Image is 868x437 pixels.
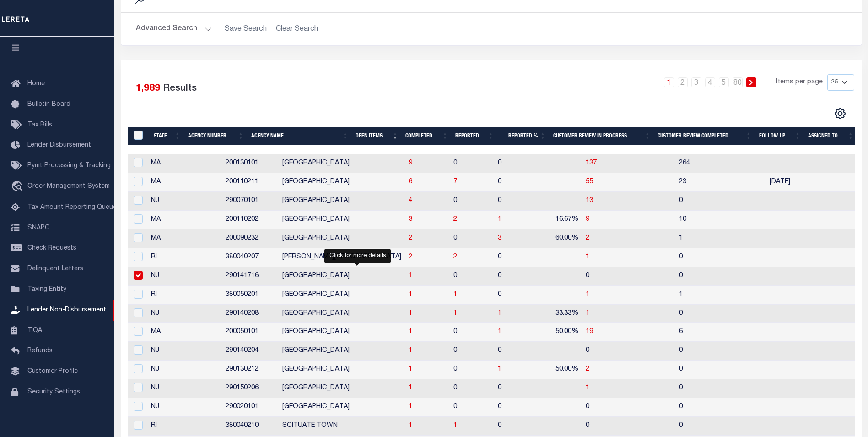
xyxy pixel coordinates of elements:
a: 1 [409,422,412,429]
td: 0 [675,305,766,323]
td: 0 [450,229,494,248]
span: Delinquent Letters [27,266,83,272]
span: 1 [409,404,412,410]
a: 1 [586,385,589,391]
th: MBACode [128,127,151,146]
td: 290140208 [222,305,279,323]
td: 0 [675,417,766,436]
td: [GEOGRAPHIC_DATA] [279,305,405,323]
td: 380040207 [222,248,279,267]
a: 3 [498,235,501,241]
td: NJ [147,379,222,398]
td: [DATE] [766,173,809,192]
td: 0 [675,267,766,286]
td: NJ [147,267,222,286]
td: 0 [450,192,494,211]
td: [GEOGRAPHIC_DATA] [279,267,405,286]
td: 200110202 [222,211,279,229]
td: 33.33% [535,305,582,323]
a: 3 [409,216,412,223]
a: 1 [498,366,501,372]
td: 0 [494,398,535,417]
span: 1 [453,422,457,429]
a: 1 [409,366,412,372]
td: 0 [675,342,766,361]
td: 10 [675,211,766,229]
td: 60.00% [535,229,582,248]
span: 1 [453,291,457,298]
td: 290070101 [222,192,279,211]
span: Lender Disbursement [27,142,91,148]
td: [PERSON_NAME][GEOGRAPHIC_DATA] [279,248,405,267]
td: 0 [494,417,535,436]
td: 0 [450,323,494,342]
i: travel_explore [11,181,26,193]
td: 0 [582,342,675,361]
th: Agency Name: activate to sort column ascending [248,127,352,146]
a: 1 [409,385,412,391]
td: 0 [494,154,535,173]
th: State: activate to sort column ascending [150,127,184,146]
td: 290141716 [222,267,279,286]
td: NJ [147,361,222,379]
a: 1 [586,254,589,260]
td: 1 [675,286,766,305]
label: Results [163,82,197,96]
a: 13 [586,197,593,204]
th: Assigned To: activate to sort column ascending [804,127,857,146]
td: 0 [494,286,535,305]
td: 0 [582,417,675,436]
td: RI [147,417,222,436]
th: Reported: activate to sort column ascending [452,127,497,146]
a: 1 [498,216,501,223]
a: 6 [409,179,412,185]
a: 2 [586,366,589,372]
span: Order Management System [27,183,110,190]
td: [GEOGRAPHIC_DATA] [279,173,405,192]
a: 1 [409,347,412,354]
td: 290140204 [222,342,279,361]
a: 2 [453,254,457,260]
td: MA [147,173,222,192]
td: 50.00% [535,361,582,379]
td: 16.67% [535,211,582,229]
td: RI [147,248,222,267]
a: 1 [498,310,501,317]
td: [GEOGRAPHIC_DATA] [279,192,405,211]
a: 1 [586,310,589,317]
a: 2 [409,235,412,241]
span: 4 [409,197,412,204]
a: 5 [719,77,729,87]
td: 0 [494,248,535,267]
td: 380040210 [222,417,279,436]
td: MA [147,229,222,248]
td: [GEOGRAPHIC_DATA] [279,342,405,361]
a: 7 [453,179,457,185]
th: Customer Review In Progress: activate to sort column ascending [550,127,654,146]
span: TIQA [27,327,42,333]
a: 1 [409,310,412,317]
a: 9 [586,216,589,223]
a: 55 [586,179,593,185]
td: 0 [582,398,675,417]
span: 9 [409,160,412,166]
td: 0 [675,192,766,211]
a: 1 [664,77,674,87]
td: 0 [675,248,766,267]
td: RI [147,286,222,305]
td: [GEOGRAPHIC_DATA] [279,211,405,229]
td: 200090232 [222,229,279,248]
th: Customer Review Completed: activate to sort column ascending [654,127,755,146]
